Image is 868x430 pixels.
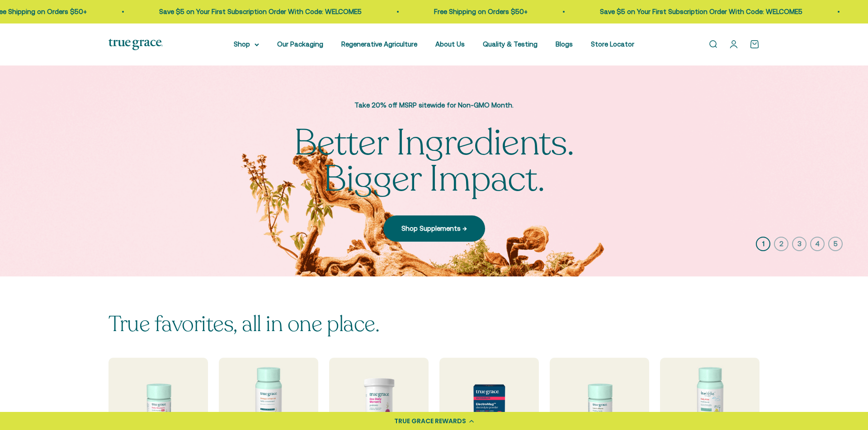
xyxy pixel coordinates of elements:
a: Blogs [556,40,573,48]
a: Quality & Testing [483,40,538,48]
button: 2 [774,237,788,251]
button: 5 [828,237,843,251]
p: Save $5 on Your First Subscription Order With Code: WELCOME5 [604,6,807,17]
a: Shop Supplements → [383,215,485,242]
p: Save $5 on Your First Subscription Order With Code: WELCOME5 [164,6,366,17]
a: Regenerative Agriculture [341,40,417,48]
p: Take 20% off MSRP sitewide for Non-GMO Month. [285,100,583,111]
button: 3 [792,237,807,251]
a: Store Locator [591,40,634,48]
button: 1 [756,237,770,251]
div: TRUE GRACE REWARDS [394,416,466,426]
split-lines: Better Ingredients. Bigger Impact. [294,118,575,204]
a: About Us [435,40,465,48]
split-lines: True favorites, all in one place. [108,309,379,339]
a: Our Packaging [277,40,323,48]
button: 4 [810,237,825,251]
a: Free Shipping on Orders $50+ [439,8,532,15]
summary: Shop [234,39,259,50]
